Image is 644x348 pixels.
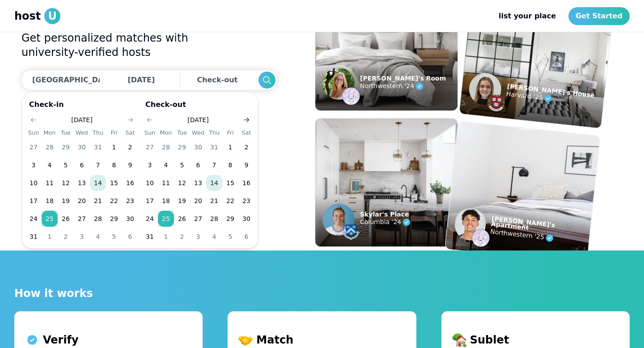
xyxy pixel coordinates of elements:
[32,75,205,85] div: [GEOGRAPHIC_DATA], [GEOGRAPHIC_DATA]
[487,93,506,113] img: example listing host
[322,204,355,236] img: example listing host
[74,193,90,209] button: 20
[174,193,190,209] button: 19
[122,229,138,245] button: 6
[238,128,254,137] th: Saturday
[158,211,174,227] button: 25
[25,128,42,137] th: Sunday
[360,217,412,228] p: Columbia '24
[25,229,42,245] button: 31
[315,119,458,246] img: example listing
[190,157,206,173] button: 6
[206,128,222,137] th: Thursday
[74,175,90,191] button: 13
[106,175,122,191] button: 15
[58,139,74,155] button: 29
[238,229,254,245] button: 6
[124,114,136,126] button: Go to next month
[158,157,174,173] button: 4
[122,211,138,227] button: 30
[506,89,594,108] p: Harvard '25
[142,157,158,173] button: 3
[58,175,74,191] button: 12
[74,157,90,173] button: 6
[174,157,190,173] button: 5
[190,229,206,245] button: 3
[568,7,630,25] a: Get Started
[122,175,138,191] button: 16
[142,229,158,245] button: 31
[360,81,446,92] p: Northwestern '24
[74,211,90,227] button: 27
[25,139,42,155] button: 27
[106,128,122,137] th: Friday
[206,175,222,191] button: 14
[507,83,595,98] p: [PERSON_NAME]'s House
[190,175,206,191] button: 13
[14,9,41,23] span: host
[90,229,106,245] button: 4
[238,333,253,347] img: match icon
[322,68,355,100] img: example listing host
[42,229,58,245] button: 1
[158,229,174,245] button: 1
[90,193,106,209] button: 21
[90,139,106,155] button: 31
[122,139,138,155] button: 2
[238,139,254,155] button: 2
[174,211,190,227] button: 26
[142,139,158,155] button: 27
[106,193,122,209] button: 22
[190,128,206,137] th: Wednesday
[206,139,222,155] button: 31
[158,193,174,209] button: 18
[238,157,254,173] button: 9
[42,139,58,155] button: 28
[71,115,92,124] div: [DATE]
[238,175,254,191] button: 16
[127,76,155,84] span: [DATE]
[90,128,106,137] th: Thursday
[144,114,156,126] button: Go to previous month
[360,212,412,217] p: Skylar's Place
[21,70,277,90] div: Dates trigger
[238,193,254,209] button: 23
[142,211,158,227] button: 24
[342,223,360,241] img: example listing host
[142,193,158,209] button: 17
[106,211,122,227] button: 29
[14,286,630,301] p: How it works
[222,139,238,155] button: 1
[158,128,174,137] th: Monday
[58,193,74,209] button: 19
[238,333,405,347] p: Match
[106,229,122,245] button: 5
[74,139,90,155] button: 30
[222,157,238,173] button: 8
[491,7,563,25] a: list your place
[90,211,106,227] button: 28
[222,193,238,209] button: 22
[342,87,360,105] img: example listing host
[190,211,206,227] button: 27
[222,175,238,191] button: 15
[174,139,190,155] button: 29
[142,128,158,137] th: Sunday
[42,128,58,137] th: Monday
[206,229,222,245] button: 4
[452,333,619,347] p: Sublet
[106,139,122,155] button: 1
[14,8,60,24] a: hostU
[42,211,58,227] button: 25
[174,128,190,137] th: Tuesday
[453,207,487,242] img: example listing host
[90,157,106,173] button: 7
[258,72,275,89] button: Search
[206,157,222,173] button: 7
[158,139,174,155] button: 28
[58,128,74,137] th: Tuesday
[491,7,630,25] nav: Main
[25,211,42,227] button: 24
[471,228,491,248] img: example listing host
[25,99,138,114] p: Check-in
